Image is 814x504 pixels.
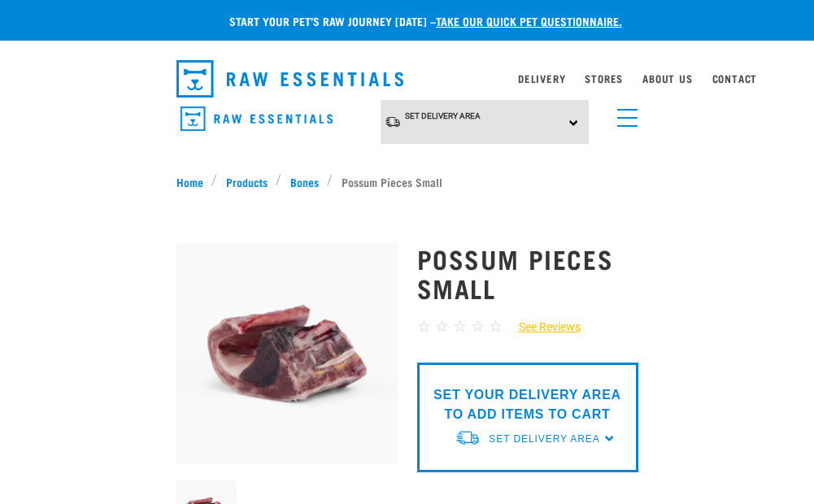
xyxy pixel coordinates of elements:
span: Set Delivery Area [405,111,481,120]
span: ☆ [489,317,503,336]
a: See Reviews [503,319,581,336]
a: About Us [642,76,692,81]
span: Set Delivery Area [489,433,599,445]
nav: dropdown navigation [163,54,651,104]
a: Home [176,173,212,190]
img: van-moving.png [455,429,481,446]
a: Contact [712,76,758,81]
a: Delivery [518,76,565,81]
span: ☆ [417,317,431,336]
img: van-moving.png [385,115,401,128]
p: SET YOUR DELIVERY AREA TO ADD ITEMS TO CART [429,385,626,424]
span: ☆ [453,317,467,336]
img: Raw Essentials Logo [181,106,333,132]
img: Raw Essentials Logo [176,60,404,98]
h1: Possum Pieces Small [417,244,638,302]
span: ☆ [435,317,449,336]
a: take our quick pet questionnaire. [436,18,622,24]
a: Bones [281,173,327,190]
span: ☆ [471,317,485,336]
nav: breadcrumbs [176,173,638,190]
a: menu [609,99,638,128]
a: Stores [585,76,623,81]
img: Possum Piece Small [176,243,398,464]
a: Products [217,173,276,190]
